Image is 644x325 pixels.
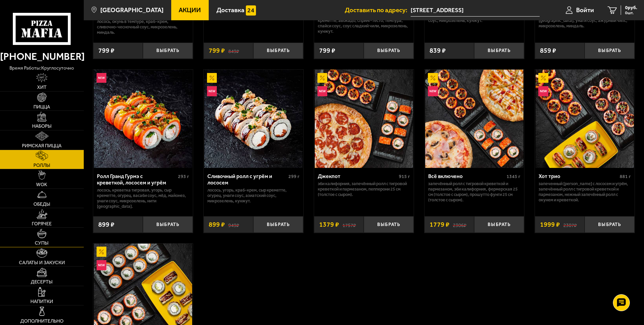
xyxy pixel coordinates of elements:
[540,47,556,54] span: 859 ₽
[318,173,397,179] div: Джекпот
[19,260,65,265] span: Салаты и закуски
[178,174,189,179] span: 293 г
[319,47,335,54] span: 799 ₽
[539,173,618,179] div: Хот трио
[209,47,225,54] span: 799 ₽
[585,216,635,233] button: Выбрать
[425,70,523,168] img: Всё включено
[207,73,217,83] img: Акционный
[216,7,244,13] span: Доставка
[98,221,114,228] span: 899 ₽
[430,221,449,228] span: 1779 ₽
[32,124,52,129] span: Наборы
[399,174,410,179] span: 915 г
[143,216,193,233] button: Выбрать
[540,221,560,228] span: 1999 ₽
[37,85,47,90] span: Хит
[94,70,192,168] img: Ролл Гранд Гурмэ с креветкой, лососем и угрём
[97,187,189,209] p: лосось, креветка тигровая, угорь, Сыр креметте, огурец, васаби соус, мёд, майонез, унаги соус, ми...
[317,86,328,96] img: Новинка
[536,70,634,168] img: Хот трио
[424,70,524,168] a: АкционныйНовинкаВсё включено
[474,216,524,233] button: Выбрать
[97,73,107,83] img: Новинка
[97,247,107,257] img: Акционный
[430,47,446,54] span: 839 ₽
[253,43,303,59] button: Выбрать
[428,181,520,203] p: Запечённый ролл с тигровой креветкой и пармезаном, Эби Калифорния, Фермерская 25 см (толстое с сы...
[563,221,577,228] s: 2307 ₽
[507,174,520,179] span: 1345 г
[538,73,548,83] img: Акционный
[98,47,114,54] span: 799 ₽
[22,144,61,148] span: Римская пицца
[246,5,256,16] img: 15daf4d41897b9f0e9f617042186c801.svg
[33,202,50,207] span: Обеды
[209,221,225,228] span: 899 ₽
[315,70,413,168] img: Джекпот
[97,260,107,270] img: Новинка
[179,7,201,13] span: Акции
[428,173,505,179] div: Всё включено
[36,182,47,187] span: WOK
[317,73,328,83] img: Акционный
[97,19,189,35] p: лосось, окунь в темпуре, краб-крем, сливочно-чесночный соус, микрозелень, миндаль.
[364,216,414,233] button: Выбрать
[318,181,410,197] p: Эби Калифорния, Запечённый ролл с тигровой креветкой и пармезаном, Пепперони 25 см (толстое с сыр...
[288,174,300,179] span: 299 г
[474,43,524,59] button: Выбрать
[585,43,635,59] button: Выбрать
[535,70,635,168] a: АкционныйНовинкаХот трио
[620,174,631,179] span: 881 г
[576,7,594,13] span: Войти
[143,43,193,59] button: Выбрать
[428,73,438,83] img: Акционный
[319,221,339,228] span: 1379 ₽
[428,86,438,96] img: Новинка
[228,47,239,54] s: 849 ₽
[411,4,539,17] input: Ваш адрес доставки
[539,181,631,203] p: Запеченный [PERSON_NAME] с лососем и угрём, Запечённый ролл с тигровой креветкой и пармезаном, Не...
[93,70,193,168] a: НовинкаРолл Гранд Гурмэ с креветкой, лососем и угрём
[20,319,63,324] span: Дополнительно
[97,173,176,186] div: Ролл Гранд Гурмэ с креветкой, лососем и угрём
[453,221,466,228] s: 2306 ₽
[625,5,637,10] span: 0 руб.
[33,105,50,109] span: Пицца
[539,12,631,29] p: угорь, креветка спайси, краб-крем, огурец, [GEOGRAPHIC_DATA], унаги соус, ажурный чипс, микрозеле...
[207,86,217,96] img: Новинка
[100,7,163,13] span: [GEOGRAPHIC_DATA]
[33,163,50,168] span: Роллы
[31,280,53,284] span: Десерты
[318,12,410,34] p: лосось, угорь, креветка тигровая, Сыр креметте, авокадо, спринг-тесто, темпура, спайси соус, соус...
[32,222,52,226] span: Горячее
[253,216,303,233] button: Выбрать
[625,11,637,15] span: 0 шт.
[35,241,49,246] span: Супы
[345,7,411,13] span: Доставить по адресу:
[204,70,303,168] img: Сливочный ролл с угрём и лососем
[207,187,300,204] p: лосось, угорь, краб-крем, Сыр креметте, огурец, унаги соус, азиатский соус, микрозелень, кунжут.
[538,86,548,96] img: Новинка
[411,4,539,17] span: Загородный проспект, 52А
[204,70,303,168] a: АкционныйНовинкаСливочный ролл с угрём и лососем
[228,221,239,228] s: 949 ₽
[364,43,414,59] button: Выбрать
[342,221,356,228] s: 1757 ₽
[30,299,53,304] span: Напитки
[207,173,287,186] div: Сливочный ролл с угрём и лососем
[314,70,414,168] a: АкционныйНовинкаДжекпот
